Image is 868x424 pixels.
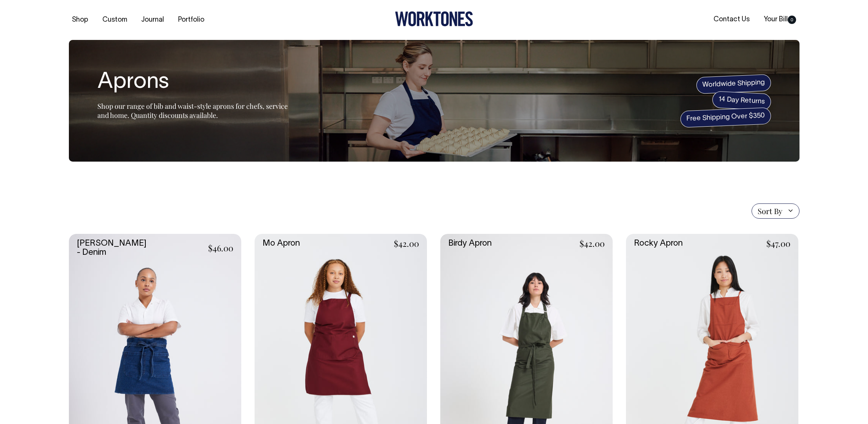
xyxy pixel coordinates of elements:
[710,13,753,26] a: Contact Us
[138,14,167,26] a: Journal
[99,14,130,26] a: Custom
[761,13,799,26] a: Your Bill0
[788,16,796,24] span: 0
[97,70,288,95] h1: Aprons
[69,14,91,26] a: Shop
[696,74,771,94] span: Worldwide Shipping
[758,206,782,216] span: Sort By
[712,91,771,111] span: 14 Day Returns
[97,102,288,120] span: Shop our range of bib and waist-style aprons for chefs, service and home. Quantity discounts avai...
[175,14,207,26] a: Portfolio
[680,107,771,128] span: Free Shipping Over $350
